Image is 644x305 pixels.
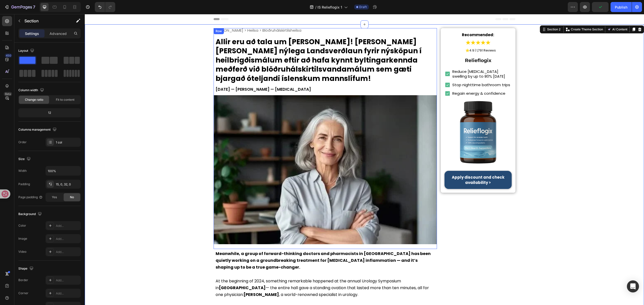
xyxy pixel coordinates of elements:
[134,271,181,277] strong: [GEOGRAPHIC_DATA]
[18,140,27,144] div: Order
[131,237,346,256] strong: Meanwhile, a group of forward-thinking doctors and pharmacists in [GEOGRAPHIC_DATA] has been quie...
[461,13,477,18] div: Section 2
[24,18,66,24] p: Section
[56,237,79,241] div: Add...
[129,24,352,69] h1: Rich Text Editor. Editing area: main
[367,68,426,74] h2: Stop nighttime bathroom trips
[19,109,80,116] div: 12
[381,34,385,39] span: ⭐
[56,97,74,102] span: Fit to content
[360,85,427,152] img: gempages_578032762192134844-ad8fed41-9459-4d11-b2f8-1087d7021377.png
[18,265,34,272] div: Shape
[18,236,27,241] div: Image
[56,291,79,296] div: Add...
[5,54,12,58] div: 450
[381,26,406,31] img: gempages_578032762192134844-b767a10e-dd25-4eb7-921a-f46891849b88.webp
[18,182,30,186] div: Padding
[50,31,67,36] p: Advanced
[317,5,342,10] span: IS Relieflogix 1
[18,291,28,295] div: Corner
[56,278,79,283] div: Add...
[380,43,407,49] strong: Relieflogix
[367,55,427,65] h2: Reduce [MEDICAL_DATA] swelling by up to 80% [DATE]
[130,15,138,19] div: Row
[359,5,367,9] span: Draft
[18,211,43,218] div: Background
[56,224,79,228] div: Add...
[18,249,26,254] div: Video
[486,13,518,18] p: Create Theme Section
[95,2,115,12] div: Undo/Redo
[33,4,35,10] p: 7
[18,169,27,173] div: Width
[131,72,350,79] p: [DATE] — [PERSON_NAME] — [MEDICAL_DATA]
[18,126,58,133] div: Columns management
[129,14,352,19] p: [PERSON_NAME] > Heilsa > Blöðruhálskirtilsheilsa
[18,278,28,282] div: Border
[377,18,409,23] strong: Recommended:
[360,42,427,51] h1: Rich Text Editor. Editing area: main
[25,97,43,102] span: Change ratio
[2,2,37,12] button: 7
[56,250,79,254] div: Add...
[360,43,426,50] p: ⁠⁠⁠⁠⁠⁠⁠
[521,12,544,18] button: AI Content
[627,280,639,292] div: Open Intercom Messenger
[56,140,79,145] div: 1 col
[159,278,194,283] strong: [PERSON_NAME]
[25,31,39,36] p: Settings
[18,156,32,163] div: Size
[367,161,420,171] strong: Apply discount and check availability >
[129,14,352,19] h1: Rich Text Editor. Editing area: main
[131,23,350,69] p: Allir eru að tala um [PERSON_NAME]! [PERSON_NAME] [PERSON_NAME] nýlega Landsverðlaun fyrir nýsköp...
[18,87,45,94] div: Column width
[129,81,352,230] img: gempages_578032762192134844-63b34a74-cf4a-402b-94c0-335284219a59.webp
[385,34,411,38] span: 4.9 | 1,791 Reviews
[52,195,57,199] span: Yes
[70,195,74,199] span: No
[18,47,35,54] div: Layout
[85,14,644,305] iframe: Design area
[611,2,632,12] button: Publish
[46,166,80,175] input: Auto
[315,5,316,10] span: /
[367,76,421,82] h2: Regain energy & confidence
[615,5,627,10] div: Publish
[4,92,12,96] div: Beta
[18,223,26,228] div: Color
[360,157,427,175] a: Apply discount and check availability >
[18,195,43,199] div: Page padding
[56,182,79,187] div: 15, 0, 32, 0
[131,264,350,284] p: At the beginning of 2024, something remarkable happened at the annual Urology Symposium in — the ...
